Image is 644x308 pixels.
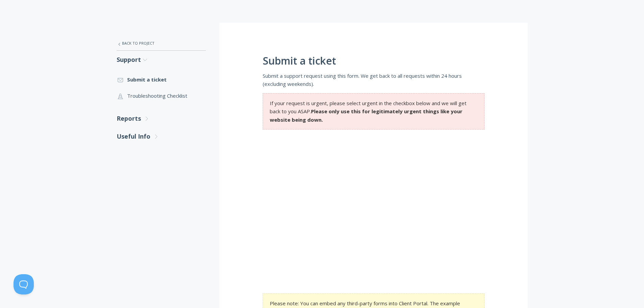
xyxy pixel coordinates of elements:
a: Back to Project [117,36,206,50]
a: Support [117,51,206,69]
section: If your request is urgent, please select urgent in the checkbox below and we will get back to you... [263,93,484,129]
iframe: Toggle Customer Support [14,274,34,294]
a: Submit a ticket [117,71,206,88]
strong: Please only use this for legitimately urgent things like your website being down. [270,108,462,123]
a: Useful Info [117,127,206,145]
p: Submit a support request using this form. We get back to all requests within 24 hours (excluding ... [263,72,484,88]
iframe: Agency - Submit Ticket [263,140,484,288]
a: Troubleshooting Checklist [117,88,206,104]
h1: Submit a ticket [263,55,484,67]
a: Reports [117,110,206,127]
